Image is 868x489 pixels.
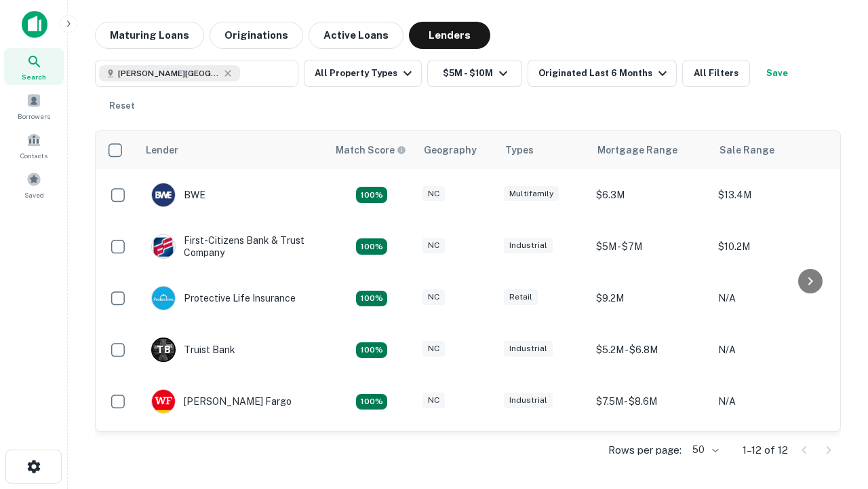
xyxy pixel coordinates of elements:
p: T B [157,343,170,357]
td: $5M - $7M [589,221,711,272]
div: Matching Properties: 2, hasApolloMatch: undefined [356,238,387,255]
div: Industrial [504,238,553,253]
div: Truist Bank [151,338,235,362]
img: picture [152,235,175,258]
th: Types [497,131,589,169]
div: Retail [504,289,538,305]
td: $7.5M - $8.6M [589,376,711,427]
div: Multifamily [504,186,559,202]
td: N/A [711,376,833,427]
div: NC [422,341,445,357]
div: Industrial [504,393,553,408]
div: Types [505,142,534,158]
th: Capitalize uses an advanced AI algorithm to match your search with the best lender. The match sco... [328,131,416,169]
div: NC [422,186,445,202]
div: First-citizens Bank & Trust Company [151,234,314,259]
div: Geography [424,142,477,158]
div: Matching Properties: 2, hasApolloMatch: undefined [356,187,387,203]
button: Reset [100,92,144,120]
td: N/A [711,324,833,376]
button: Active Loans [309,22,403,49]
img: picture [152,183,175,206]
button: Originated Last 6 Months [528,60,677,87]
th: Lender [138,131,328,169]
td: $5.2M - $6.8M [589,324,711,376]
td: $9.2M [589,272,711,324]
div: NC [422,289,445,305]
span: Contacts [20,150,47,161]
div: Matching Properties: 3, hasApolloMatch: undefined [356,342,387,359]
h6: Match Score [336,143,403,158]
div: Mortgage Range [597,142,677,158]
div: Sale Range [719,142,774,158]
a: Saved [4,166,64,203]
button: Maturing Loans [95,22,204,49]
iframe: Chat Widget [800,380,868,446]
div: [PERSON_NAME] Fargo [151,389,292,414]
div: Lender [146,142,178,158]
button: All Property Types [304,60,422,87]
a: Contacts [4,127,64,164]
p: 1–12 of 12 [743,442,788,458]
th: Geography [416,131,497,169]
td: $6.3M [589,169,711,221]
span: Search [22,71,46,82]
a: Borrowers [4,88,64,124]
button: Lenders [409,22,490,49]
div: BWE [151,183,205,207]
button: $5M - $10M [427,60,522,87]
button: Save your search to get updates of matches that match your search criteria. [755,60,799,87]
img: capitalize-icon.png [22,11,47,38]
div: Matching Properties: 2, hasApolloMatch: undefined [356,291,387,307]
span: [PERSON_NAME][GEOGRAPHIC_DATA], [GEOGRAPHIC_DATA] [118,67,220,79]
span: Saved [24,189,44,200]
th: Mortgage Range [589,131,711,169]
div: Matching Properties: 2, hasApolloMatch: undefined [356,394,387,410]
p: Rows per page: [608,442,682,458]
td: N/A [711,427,833,479]
div: NC [422,393,445,408]
a: Search [4,48,64,85]
img: picture [152,287,175,310]
div: Originated Last 6 Months [538,65,671,81]
td: N/A [711,272,833,324]
button: All Filters [682,60,750,87]
div: NC [422,238,445,253]
div: Protective Life Insurance [151,286,296,310]
button: Originations [210,22,303,49]
td: $8.8M [589,427,711,479]
div: 50 [687,440,721,460]
img: picture [152,390,175,413]
span: Borrowers [18,111,50,122]
td: $10.2M [711,221,833,272]
div: Industrial [504,341,553,357]
th: Sale Range [711,131,833,169]
div: Capitalize uses an advanced AI algorithm to match your search with the best lender. The match sco... [336,143,406,158]
td: $13.4M [711,169,833,221]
